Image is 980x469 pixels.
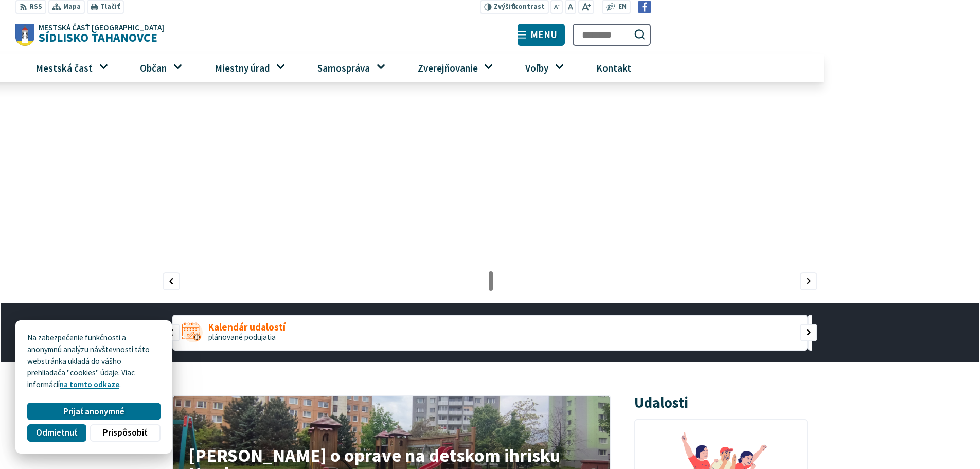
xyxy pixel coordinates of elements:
[530,31,557,39] span: Menu
[27,424,86,442] button: Odmietnuť
[15,54,112,81] a: Mestská časť
[60,379,119,389] a: na tomto odkaze
[414,54,482,81] span: Zverejňovanie
[95,58,112,75] button: Otvoriť podmenu pre
[34,24,164,44] h1: Sídlisko Ťahanovce
[194,54,290,81] a: Miestny úrad
[638,1,651,13] img: Prejsť na Facebook stránku
[480,58,497,75] button: Otvoriť podmenu pre Zverejňovanie
[518,24,565,46] button: Menu
[522,54,553,81] span: Voľby
[494,3,545,11] span: kontrast
[506,54,568,81] a: Voľby
[592,54,635,81] span: Kontakt
[208,332,276,342] span: plánované podujatia
[208,322,286,333] span: Kalendár udalostí
[120,54,187,81] a: Občan
[398,54,497,81] a: Zverejňovanie
[494,2,514,11] span: Zvýšiť
[36,427,77,438] span: Odmietnuť
[136,54,171,81] span: Občan
[576,54,651,81] a: Kontakt
[272,58,290,75] button: Otvoriť podmenu pre
[103,427,147,438] span: Prispôsobiť
[39,24,164,31] span: Mestská časť [GEOGRAPHIC_DATA]
[90,424,160,442] button: Prispôsobiť
[618,2,627,12] span: EN
[27,403,160,420] button: Prijať anonymné
[63,406,124,417] span: Prijať anonymné
[615,2,629,12] a: EN
[314,54,374,81] span: Samospráva
[169,58,187,75] button: Otvoriť podmenu pre
[298,54,390,81] a: Samospráva
[15,24,164,46] a: Logo Sídlisko Ťahanovce, prejsť na domovskú stránku.
[634,395,688,411] h3: Udalosti
[29,2,42,12] span: RSS
[15,24,34,46] img: Prejsť na domovskú stránku
[100,3,120,11] span: Tlačiť
[372,58,390,75] button: Otvoriť podmenu pre
[27,332,160,391] p: Na zabezpečenie funkčnosti a anonymnú analýzu návštevnosti táto webstránka ukladá do vášho prehli...
[551,58,568,75] button: Otvoriť podmenu pre
[172,315,808,351] a: Kalendár udalostí plánované podujatia
[31,54,96,81] span: Mestská časť
[210,54,274,81] span: Miestny úrad
[63,2,81,12] span: Mapa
